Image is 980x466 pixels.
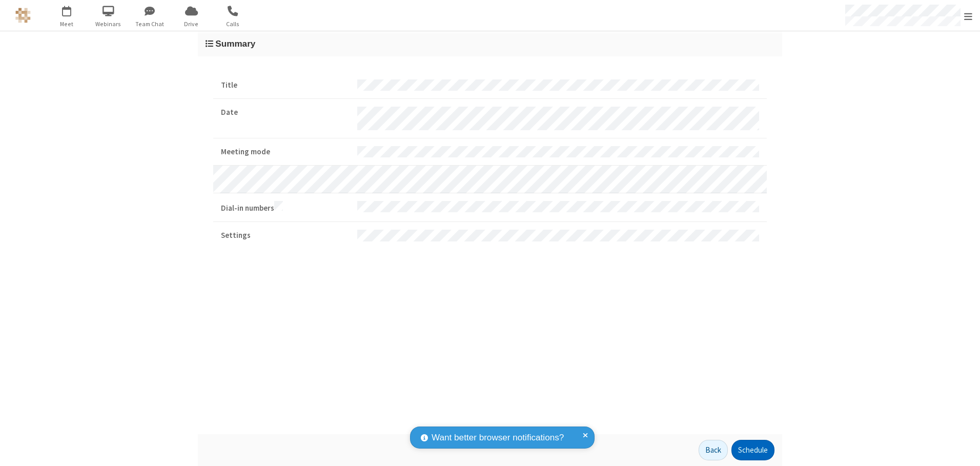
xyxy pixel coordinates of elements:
strong: Settings [221,230,350,241]
span: Webinars [89,19,128,29]
span: Calls [214,19,252,29]
strong: Meeting mode [221,146,350,158]
button: Back [699,440,728,460]
span: Team Chat [131,19,169,29]
span: Summary [215,38,255,49]
span: Want better browser notifications? [432,431,564,444]
span: Drive [172,19,211,29]
strong: Date [221,107,350,118]
strong: Dial-in numbers [221,201,350,214]
span: Meet [48,19,86,29]
img: QA Selenium DO NOT DELETE OR CHANGE [15,8,31,23]
strong: Title [221,79,350,91]
button: Schedule [731,440,774,460]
